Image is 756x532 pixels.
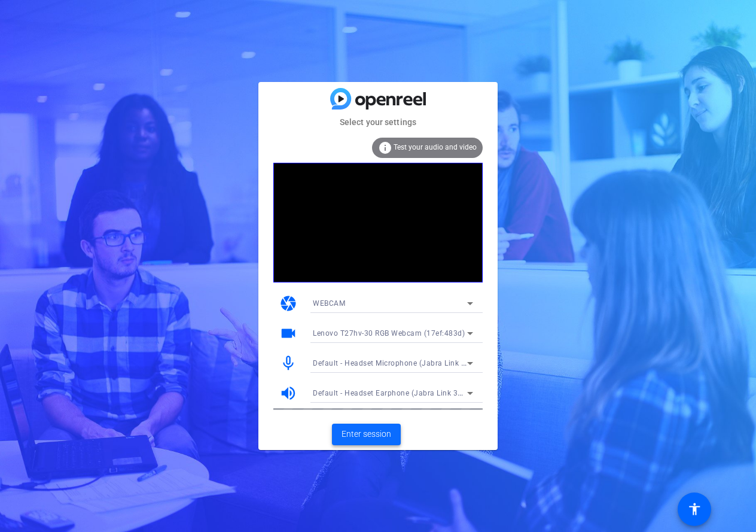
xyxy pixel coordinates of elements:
mat-icon: camera [279,294,297,312]
img: blue-gradient.svg [330,88,426,109]
mat-icon: accessibility [687,502,702,516]
mat-card-subtitle: Select your settings [258,115,498,129]
span: Lenovo T27hv-30 RGB Webcam (17ef:483d) [313,329,465,338]
button: Enter session [332,424,401,445]
span: Enter session [342,428,391,440]
mat-icon: info [378,141,392,155]
mat-icon: mic_none [279,354,297,372]
span: Test your audio and video [394,143,477,151]
mat-icon: volume_up [279,384,297,402]
span: Default - Headset Earphone (Jabra Link 370) (0b0e:245e) [313,388,514,397]
span: Default - Headset Microphone (Jabra Link 370) (0b0e:245e) [313,358,522,367]
span: WEBCAM [313,299,345,308]
mat-icon: videocam [279,324,297,342]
